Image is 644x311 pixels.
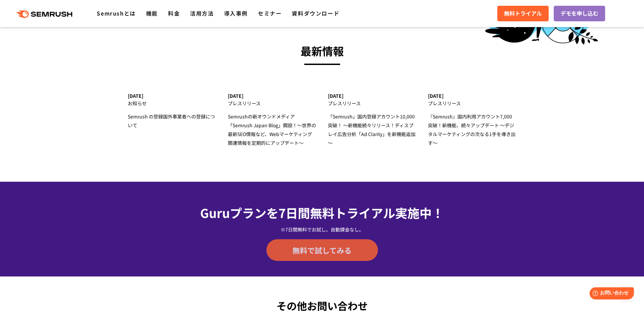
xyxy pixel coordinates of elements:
a: [DATE] お知らせ Semrush の登録国外事業者への登録について [128,93,216,130]
div: [DATE] [328,93,416,99]
span: 無料で試してみる [292,245,352,255]
a: 料金 [168,9,180,17]
div: プレスリリース [328,99,416,108]
a: 無料トライアル [497,6,549,21]
a: [DATE] プレスリリース 「Semrush」国内登録アカウント10,000突破！ ～新機能続々リリース！ディスプレイ広告分析「Ad Clarity」を新機能追加～ [328,93,416,147]
div: [DATE] [428,93,516,99]
a: Semrushとは [97,9,136,17]
a: 機能 [146,9,158,17]
div: [DATE] [128,93,216,99]
a: [DATE] プレスリリース 『Semrush』国内利用アカウント7,000突破！新機能、続々アップデート ～デジタルマーケティングの次なる1手を導き出す～ [428,93,516,147]
a: デモを申し込む [554,6,605,21]
span: Semrush の登録国外事業者への登録について [128,113,215,129]
span: Semrushの新オウンドメディア 「Semrush Japan Blog」開設！～世界の最新SEO情報など、Webマーケティング関連情報を定期的にアップデート～ [228,113,316,146]
span: デモを申し込む [560,9,598,18]
iframe: Help widget launcher [584,285,637,304]
div: Guruプランを7日間 [145,203,500,222]
a: セミナー [258,9,282,17]
a: 活用方法 [190,9,214,17]
div: お知らせ [128,99,216,108]
h3: 最新情報 [128,42,517,60]
div: プレスリリース [428,99,516,108]
div: プレスリリース [228,99,316,108]
a: [DATE] プレスリリース Semrushの新オウンドメディア 「Semrush Japan Blog」開設！～世界の最新SEO情報など、Webマーケティング関連情報を定期的にアップデート～ [228,93,316,147]
div: [DATE] [228,93,316,99]
a: 資料ダウンロード [292,9,339,17]
span: 「Semrush」国内登録アカウント10,000突破！ ～新機能続々リリース！ディスプレイ広告分析「Ad Clarity」を新機能追加～ [328,113,415,146]
a: 無料で試してみる [266,239,378,261]
a: 導入事例 [224,9,248,17]
div: ※7日間無料でお試し。自動課金なし。 [145,226,500,233]
span: 無料トライアル [504,9,542,18]
span: 無料トライアル実施中！ [310,204,444,221]
span: 『Semrush』国内利用アカウント7,000突破！新機能、続々アップデート ～デジタルマーケティングの次なる1手を導き出す～ [428,113,516,146]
